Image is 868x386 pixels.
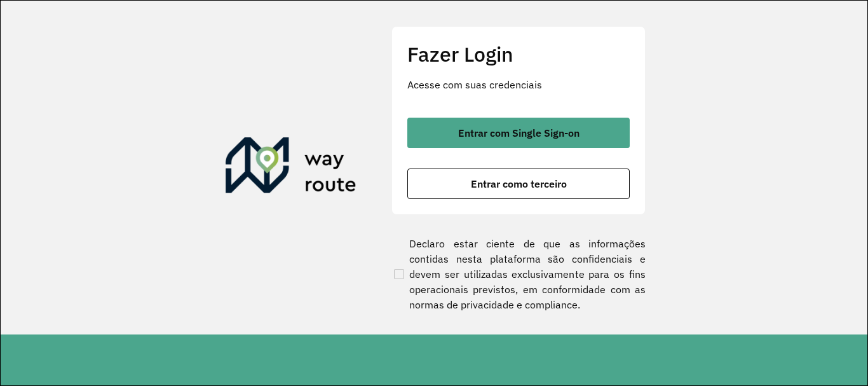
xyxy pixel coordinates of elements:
button: button [407,169,630,199]
span: Entrar com Single Sign-on [458,128,580,138]
span: Entrar como terceiro [471,179,567,189]
p: Acesse com suas credenciais [407,77,630,92]
h2: Fazer Login [407,42,630,66]
img: Roteirizador AmbevTech [226,137,356,198]
label: Declaro estar ciente de que as informações contidas nesta plataforma são confidenciais e devem se... [391,236,646,312]
button: button [407,118,630,148]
